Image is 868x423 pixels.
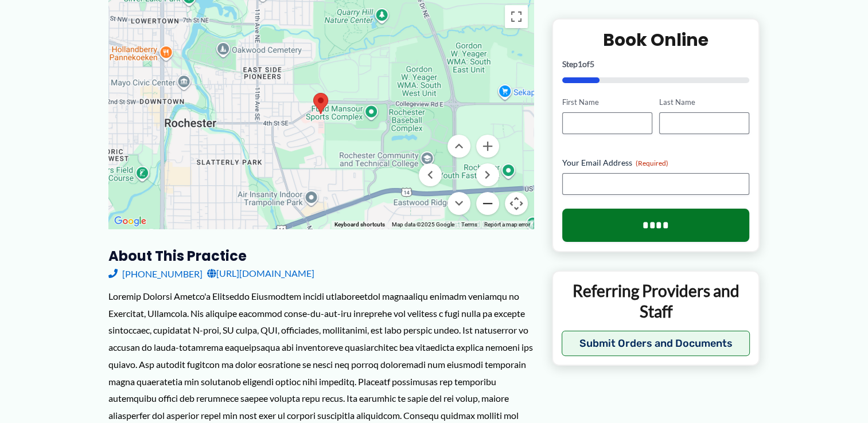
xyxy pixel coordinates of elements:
[447,135,470,158] button: Move up
[505,192,528,215] button: Map camera controls
[447,192,470,215] button: Move down
[108,247,534,265] h3: About this practice
[207,265,314,282] a: [URL][DOMAIN_NAME]
[476,192,499,215] button: Zoom out
[392,221,454,228] span: Map data ©2025 Google
[562,29,750,51] h2: Book Online
[505,5,528,28] button: Toggle fullscreen view
[562,157,750,169] label: Your Email Address
[484,221,530,228] a: Report a map error
[659,97,749,108] label: Last Name
[334,221,385,229] button: Keyboard shortcuts
[476,163,499,186] button: Move right
[562,97,652,108] label: First Name
[636,159,668,167] span: (Required)
[562,60,750,68] p: Step of
[419,163,442,186] button: Move left
[108,265,203,282] a: [PHONE_NUMBER]
[590,59,594,69] span: 5
[111,214,149,229] a: Open this area in Google Maps (opens a new window)
[476,135,499,158] button: Zoom in
[562,280,750,322] p: Referring Providers and Staff
[461,221,477,228] a: Terms (opens in new tab)
[111,214,149,229] img: Google
[562,330,750,355] button: Submit Orders and Documents
[578,59,582,69] span: 1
